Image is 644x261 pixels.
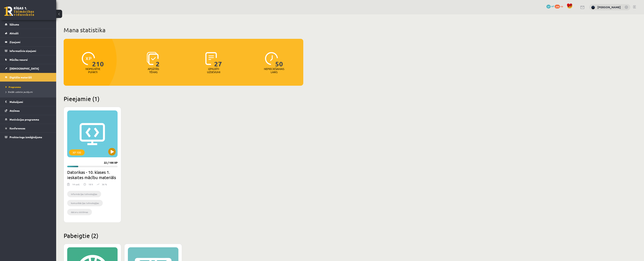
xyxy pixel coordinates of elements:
span: Aktuāli [10,31,19,35]
h2: Pabeigtie (2) [64,232,303,239]
a: Informatīvie ziņojumi [5,46,51,55]
a: Biežāk uzdotie jautājumi [6,90,52,94]
p: 18 h [89,183,93,186]
img: Nikolass Karpjuks [591,6,595,9]
img: icon-learned-topics-4a711ccc23c960034f471b6e78daf4a3bad4a20eaf4de84257b87e66633f6470.svg [147,52,159,65]
span: 57 [546,5,551,8]
a: Proktoringa izmēģinājums [5,133,51,141]
span: Proktoringa izmēģinājums [10,135,42,139]
span: 27 [214,52,222,67]
a: [DEMOGRAPHIC_DATA] [5,64,51,73]
span: Digitālie materiāli [10,76,32,79]
p: Izpildīti uzdevumi [206,67,221,74]
span: 210 [555,5,560,8]
a: 57 mP [546,5,554,8]
span: Atzīmes [10,109,20,112]
a: [PERSON_NAME] [597,5,621,9]
a: Motivācijas programma [5,115,51,124]
h1: Mana statistika [64,26,303,34]
img: icon-xp-0682a9bc20223a9ccc6f5883a126b849a74cddfe5390d2b41b4391c66f2066e7.svg [82,52,95,65]
span: 210 [92,52,104,67]
a: Konferences [5,124,51,133]
span: Konferences [10,127,25,130]
span: Sākums [10,23,19,26]
a: Rīgas 1. Tālmācības vidusskola [4,7,34,16]
p: Nepieciešamais laiks [264,67,284,74]
img: icon-completed-tasks-ad58ae20a441b2904462921112bc710f1caf180af7a3daa7317a5a94f2d26646.svg [205,52,217,65]
a: 210 xp [555,5,565,8]
legend: Ziņojumi [10,38,51,46]
a: Aktuāli [5,29,51,37]
img: icon-clock-7be60019b62300814b6bd22b8e044499b485619524d84068768e800edab66f18.svg [265,52,278,65]
span: [DEMOGRAPHIC_DATA] [10,67,39,70]
li: informācijas tehnoloģijas [67,191,101,197]
span: xp [561,5,563,8]
span: Mācību resursi [10,58,28,61]
span: Biežāk uzdotie jautājumi [6,90,33,93]
p: 36 % [102,183,107,186]
h2: Pieejamie (1) [64,95,303,102]
div: XP 100 [69,149,85,155]
span: 50 [275,52,283,67]
a: Digitālie materiāli [5,73,51,82]
p: Nopelnītie punkti [86,67,100,74]
li: datoru sistēmas [67,209,92,215]
a: Sākums [5,20,51,29]
span: mP [551,5,554,8]
a: Maksājumi [5,97,51,106]
a: Programma [6,85,52,89]
legend: Informatīvie ziņojumi [10,46,51,55]
a: Atzīmes [5,106,51,115]
p: Apgūtās tēmas [146,67,161,74]
span: 2 [156,52,160,67]
legend: Maksājumi [10,97,51,106]
div: 14 uzd. [72,183,80,188]
h2: Datorikas - 10. klases 1. ieskaites mācību materiāls [67,169,118,180]
span: Motivācijas programma [10,118,39,121]
li: komunikācijas tehnoloģijas [67,200,103,206]
a: Ziņojumi [5,38,51,46]
span: Programma [6,85,21,88]
a: Mācību resursi [5,55,51,64]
